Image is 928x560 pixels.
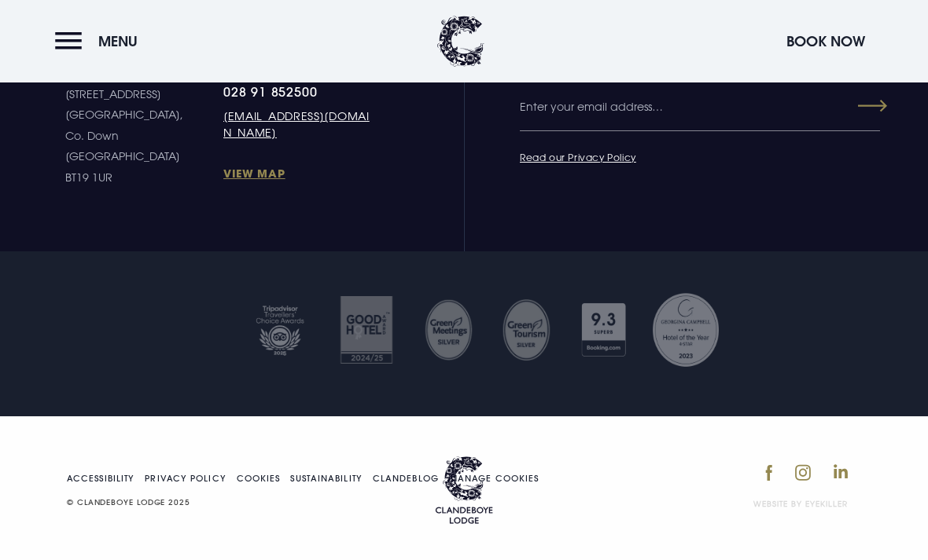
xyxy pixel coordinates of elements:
[373,474,439,483] a: Clandeblog
[223,108,377,141] a: [EMAIL_ADDRESS][DOMAIN_NAME]
[753,498,848,510] a: Website by Eyekiller
[573,291,635,369] img: Booking com 1
[223,84,377,100] a: 028 91 852500
[290,474,362,483] a: Sustainability
[650,291,721,369] img: Georgina Campbell Award 2023
[145,474,226,483] a: Privacy Policy
[245,291,315,369] img: Tripadvisor travellers choice 2025
[449,474,539,483] a: Manage your cookie settings.
[779,24,873,58] button: Book Now
[237,474,281,483] a: Cookies
[223,166,377,181] a: View Map
[795,464,811,481] img: Instagram
[424,298,473,361] img: Untitled design 35
[834,464,848,478] img: LinkedIn
[765,464,772,481] img: Facebook
[520,84,880,131] input: Enter your email address…
[435,456,493,524] img: Logo
[331,291,402,369] img: Good hotel 24 25 2
[67,474,134,483] a: Accessibility
[830,92,887,120] button: Submit
[435,456,493,524] a: Go home
[502,298,551,361] img: GM SILVER TRANSPARENT
[65,84,223,188] p: [STREET_ADDRESS] [GEOGRAPHIC_DATA], Co. Down [GEOGRAPHIC_DATA] BT19 1UR
[55,24,145,58] button: Menu
[520,151,636,163] a: Read our Privacy Policy
[437,16,484,67] img: Clandeboye Lodge
[67,495,549,510] p: © CLANDEBOYE LODGE 2025
[98,32,138,50] span: Menu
